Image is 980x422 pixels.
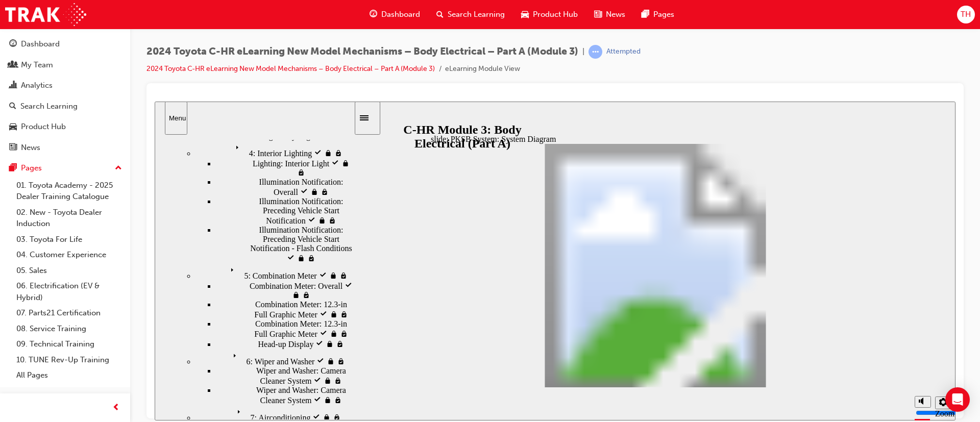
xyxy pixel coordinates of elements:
span: visited, locked [178,312,186,320]
a: 04. Customer Experience [12,247,126,263]
span: car-icon [9,122,17,132]
span: locked [137,189,148,198]
div: Product Hub [21,121,66,133]
a: Product Hub [4,117,126,136]
span: visited [159,47,169,56]
a: 06. Electrification (EV & Hybrid) [12,278,126,305]
div: Search Learning [20,101,78,112]
img: Trak [5,3,86,26]
span: 2024 Toyota C-HR eLearning New Model Mechanisms – Body Electrical – Part A (Module 3) [146,46,578,58]
div: Illumination Notification: Preceding Vehicle Start Notification [61,95,199,124]
span: locked [168,312,178,320]
a: 09. Technical Training [12,336,126,352]
div: Illumination Notification: Overall [61,76,199,95]
div: Attempted [606,47,641,57]
div: 5: Combination Meter [41,162,199,179]
span: Product Hub [533,9,578,20]
label: Zoom to fit [780,308,800,335]
a: Dashboard [4,35,126,54]
a: Search Learning [4,97,126,116]
span: learningRecordVerb_ATTEMPT-icon [589,45,602,59]
div: Open Intercom Messenger [945,387,970,412]
span: Pages [653,9,674,20]
div: 6: Wiper and Washer [41,247,199,265]
span: people-icon [9,61,17,70]
span: car-icon [521,8,529,21]
a: guage-iconDashboard [361,4,428,25]
span: news-icon [594,8,602,21]
span: visited, locked [180,47,188,56]
span: locked [169,47,180,56]
a: 05. Sales [12,263,126,279]
a: pages-iconPages [633,4,682,25]
button: Pages [4,159,126,178]
span: guage-icon [370,8,377,21]
span: visited, locked [185,170,193,179]
div: 7: Airconditioning [41,304,199,321]
a: 08. Service Training [12,321,126,337]
div: Wiper and Washer: Camera Cleaner System [61,284,199,304]
button: Mute (Ctrl+Alt+M) [760,294,776,306]
div: 4: Interior Lighting [41,39,199,57]
div: Lighting: Interior Light [61,57,199,76]
a: 2024 Toyota C-HR eLearning New Model Mechanisms – Body Electrical – Part A (Module 3) [146,64,435,73]
div: Head-up Display [61,237,199,247]
span: Dashboard [381,9,420,20]
a: 10. TUNE Rev-Up Training [12,352,126,368]
li: eLearning Module View [445,63,520,75]
div: Combination Meter: 12.3-in Full Graphic Meter [61,218,199,237]
span: search-icon [9,102,16,111]
div: misc controls [755,286,796,319]
span: TH [961,9,971,20]
span: News [606,9,625,20]
span: news-icon [9,143,17,153]
a: News [4,138,126,157]
span: | [582,46,584,58]
input: volume [761,307,827,315]
a: Analytics [4,76,126,95]
a: news-iconNews [586,4,633,25]
a: All Pages [12,367,126,383]
span: pages-icon [642,8,649,21]
a: 03. Toyota For Life [12,232,126,247]
span: prev-icon [112,402,120,414]
span: pages-icon [9,164,17,173]
span: locked [171,238,181,247]
button: TH [957,6,975,23]
span: 7: Airconditioning [96,312,156,320]
div: Analytics [21,80,53,91]
span: up-icon [115,162,122,175]
span: visited [164,170,175,179]
span: visited, locked [181,238,189,247]
a: 07. Parts21 Certification [12,305,126,321]
span: 5: Combination Meter [89,170,162,179]
span: search-icon [436,8,444,21]
div: Illumination Notification: Preceding Vehicle Start Notification - Flash Conditions [61,124,199,162]
span: visited [158,312,168,320]
a: 01. Toyota Academy - 2025 Dealer Training Catalogue [12,178,126,205]
span: visited [177,58,187,66]
button: Settings [780,295,797,308]
div: Wiper and Washer: Camera Cleaner System [61,265,199,284]
a: My Team [4,56,126,75]
span: locked [187,58,195,66]
a: search-iconSearch Learning [428,4,513,25]
span: visited, locked [148,189,156,198]
a: car-iconProduct Hub [513,4,586,25]
span: locked [175,170,185,179]
div: Combination Meter: 12.3-in Full Graphic Meter [61,198,199,218]
span: guage-icon [9,40,17,49]
span: visited [190,180,198,189]
span: 4: Interior Lighting [94,47,158,56]
div: Pages [21,162,42,174]
div: Menu [14,13,29,20]
span: chart-icon [9,81,17,90]
button: DashboardMy TeamAnalyticsSearch LearningProduct HubNews [4,33,126,159]
a: 02. New - Toyota Dealer Induction [12,205,126,232]
div: My Team [21,59,53,71]
div: Combination Meter: Overall [61,179,199,198]
div: Dashboard [21,38,60,50]
span: visited [161,238,171,247]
